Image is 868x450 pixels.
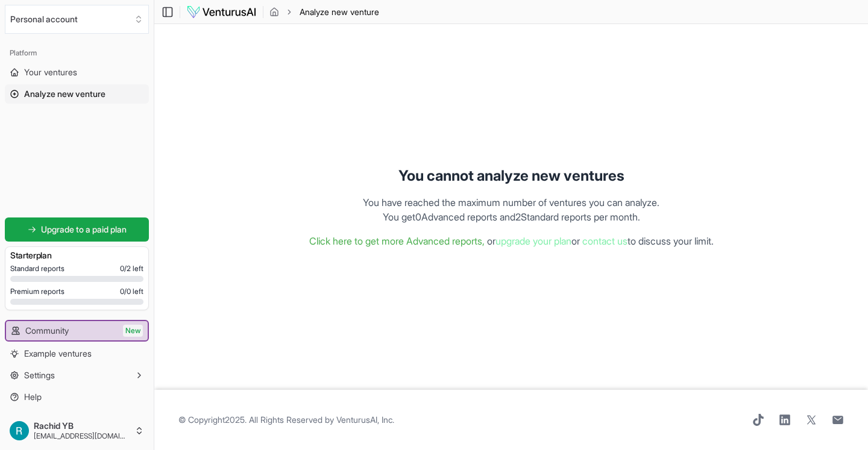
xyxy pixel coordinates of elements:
h1: You cannot analyze new ventures [398,166,624,186]
span: Upgrade to a paid plan [41,223,127,236]
span: Analyze new venture [300,6,379,18]
span: New [123,325,143,337]
span: Settings [24,369,55,381]
span: Example ventures [24,348,92,360]
span: Help [24,391,42,403]
span: Premium reports [10,287,64,296]
img: logo [186,5,257,19]
a: Help [5,387,149,407]
button: Settings [5,366,149,385]
span: 0 / 0 left [120,287,143,296]
a: VenturusAI, Inc [336,414,392,425]
a: CommunityNew [6,321,148,340]
p: You have reached the maximum number of ventures you can analyze. Y ou get 0 Advanced reports and ... [363,195,659,224]
button: Select an organization [5,5,149,34]
span: © Copyright 2025 . All Rights Reserved by . [178,414,394,426]
h3: Starter plan [10,249,143,261]
p: or or to discuss your limit. [309,234,714,248]
span: [EMAIL_ADDRESS][DOMAIN_NAME] [34,431,130,441]
button: Rachid YB[EMAIL_ADDRESS][DOMAIN_NAME] [5,416,149,445]
a: upgrade your plan [495,235,571,247]
img: ACg8ocKAAKh1liyTdFP-hSFZdBkBN1uTQ3Dg62ZtwvssbcGW7KF6OM4=s96-c [10,421,29,440]
a: contact us [582,235,627,247]
span: 0 / 2 left [120,264,143,273]
span: Your ventures [24,66,77,78]
a: Upgrade to a paid plan [5,217,149,242]
span: Standard reports [10,264,64,273]
span: Community [25,325,69,337]
a: Example ventures [5,344,149,363]
a: Analyze new venture [5,84,149,104]
a: Your ventures [5,63,149,82]
a: Click here to get more Advanced reports, [309,235,485,247]
span: Rachid YB [34,420,130,431]
nav: breadcrumb [269,6,379,18]
span: Analyze new venture [24,88,105,100]
div: Platform [5,43,149,63]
